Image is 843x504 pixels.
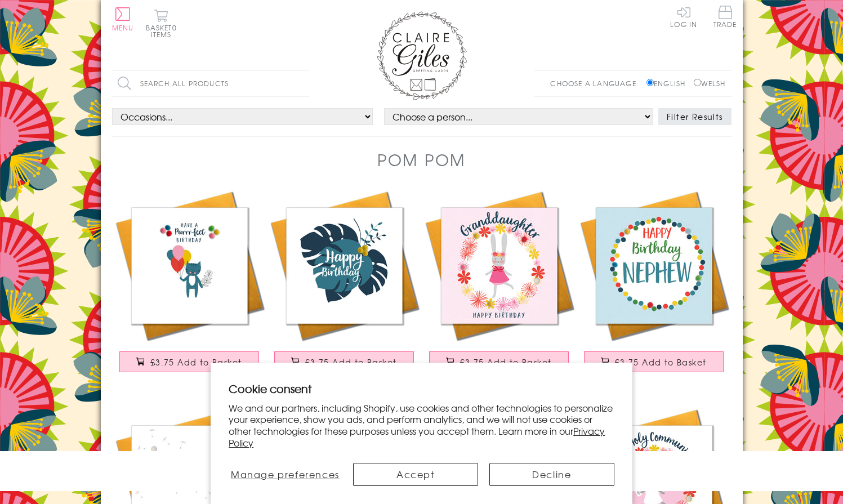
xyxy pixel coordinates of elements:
button: £3.75 Add to Basket [584,351,724,372]
button: Menu [112,7,134,31]
button: £3.75 Add to Basket [274,351,414,372]
a: Log In [670,6,697,28]
input: Search [298,71,309,96]
img: Birthday Card, Dotty Circle, Happy Birthday, Nephew, Embellished with pompoms [577,188,732,343]
a: Everyday Card, Cat with Balloons, Purrr-fect Birthday, Embellished with pompoms £3.75 Add to Basket [112,188,267,383]
a: Trade [713,6,737,30]
input: Search all products [112,71,309,96]
span: Manage preferences [231,467,340,481]
button: Accept [353,463,478,486]
span: £3.75 Add to Basket [150,356,242,368]
button: Filter Results [658,108,732,125]
span: Menu [112,23,134,33]
span: £3.75 Add to Basket [460,356,552,368]
span: £3.75 Add to Basket [615,356,707,368]
p: We and our partners, including Shopify, use cookies and other technologies to personalize your ex... [229,402,614,449]
span: Trade [713,6,737,28]
button: Basket0 items [146,9,177,38]
button: £3.75 Add to Basket [429,351,569,372]
img: Claire Giles Greetings Cards [377,11,467,100]
img: Birthday Card, Flowers, Granddaughter, Happy Birthday, Embellished with pompoms [422,188,577,343]
h1: Pom Pom [377,148,466,171]
p: Choose a language: [550,78,644,88]
img: Everyday Card, Trapical Leaves, Happy Birthday , Embellished with pompoms [267,188,422,343]
label: Welsh [694,78,726,88]
button: Manage preferences [229,463,341,486]
button: Decline [489,463,614,486]
button: £3.75 Add to Basket [119,351,259,372]
h2: Cookie consent [229,381,614,396]
a: Birthday Card, Flowers, Granddaughter, Happy Birthday, Embellished with pompoms £3.75 Add to Basket [422,188,577,383]
a: Privacy Policy [229,424,605,449]
a: Birthday Card, Dotty Circle, Happy Birthday, Nephew, Embellished with pompoms £3.75 Add to Basket [577,188,732,383]
a: Everyday Card, Trapical Leaves, Happy Birthday , Embellished with pompoms £3.75 Add to Basket [267,188,422,383]
input: English [646,79,654,86]
label: English [646,78,691,88]
input: Welsh [694,79,701,86]
img: Everyday Card, Cat with Balloons, Purrr-fect Birthday, Embellished with pompoms [112,188,267,343]
span: £3.75 Add to Basket [305,356,397,368]
span: 0 items [151,23,177,39]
